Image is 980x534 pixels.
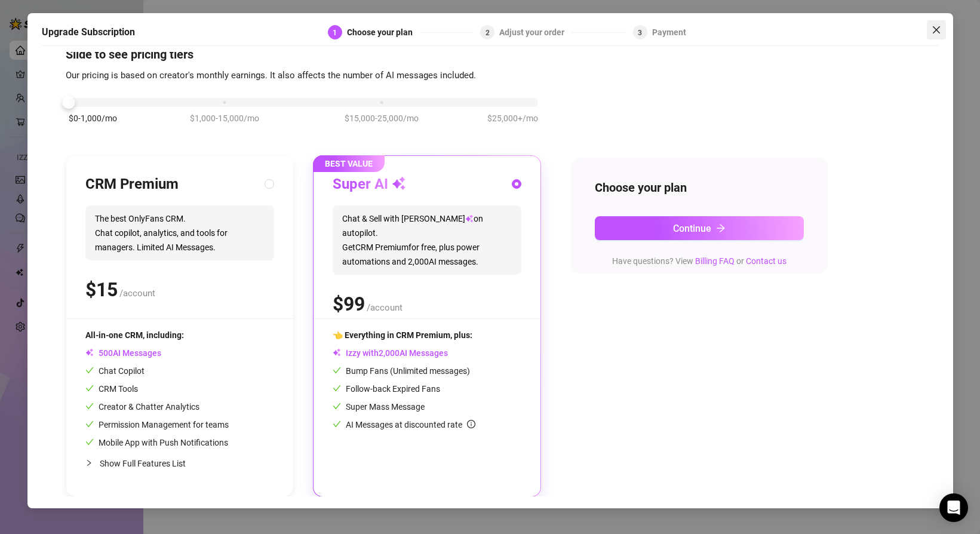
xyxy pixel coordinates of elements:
span: Continue [673,223,711,234]
span: 1 [333,29,337,37]
span: close [932,25,941,35]
span: AI Messages [85,348,161,358]
span: Super Mass Message [333,402,425,412]
span: Chat Copilot [85,366,145,376]
span: collapsed [85,459,93,467]
span: arrow-right [716,223,726,233]
span: Close [927,25,946,35]
span: check [85,438,94,446]
span: Show Full Features List [100,459,186,468]
a: Contact us [746,256,787,266]
span: check [333,402,341,410]
button: Close [927,20,946,39]
span: AI Messages at discounted rate [346,420,475,429]
span: Creator & Chatter Analytics [85,402,199,412]
span: /account [119,288,155,299]
span: Izzy with AI Messages [333,348,448,358]
div: Show Full Features List [85,449,274,477]
span: check [85,402,94,410]
span: 👈 Everything in CRM Premium, plus: [333,330,472,340]
span: check [85,384,94,392]
div: Payment [652,25,686,39]
span: check [333,384,341,392]
span: $1,000-15,000/mo [190,112,259,125]
span: $25,000+/mo [487,112,538,125]
h4: Slide to see pricing tiers [66,46,915,63]
span: check [85,420,94,428]
span: Bump Fans (Unlimited messages) [333,366,470,376]
span: Our pricing is based on creator's monthly earnings. It also affects the number of AI messages inc... [66,70,476,81]
span: check [333,420,341,428]
span: $ [85,278,118,301]
h5: Upgrade Subscription [42,25,135,39]
span: The best OnlyFans CRM. Chat copilot, analytics, and tools for managers. Limited AI Messages. [85,205,274,260]
span: check [333,366,341,375]
span: Follow-back Expired Fans [333,384,440,394]
span: /account [367,302,403,313]
div: Adjust your order [499,25,572,39]
span: BEST VALUE [313,155,385,172]
span: Mobile App with Push Notifications [85,438,228,447]
h3: CRM Premium [85,175,179,194]
span: $15,000-25,000/mo [345,112,419,125]
span: CRM Tools [85,384,138,394]
span: All-in-one CRM, including: [85,330,184,340]
span: $0-1,000/mo [69,112,117,125]
span: info-circle [467,420,475,428]
span: Have questions? View or [612,256,787,266]
span: check [85,366,94,375]
div: Open Intercom Messenger [939,493,968,522]
div: Choose your plan [347,25,420,39]
h4: Choose your plan [595,179,804,196]
a: Billing FAQ [695,256,735,266]
span: $ [333,293,365,315]
button: Continuearrow-right [595,216,804,240]
span: 3 [638,29,642,37]
h3: Super AI [333,175,406,194]
span: 2 [486,29,490,37]
span: Chat & Sell with [PERSON_NAME] on autopilot. Get CRM Premium for free, plus power automations and... [333,205,521,275]
span: Permission Management for teams [85,420,229,429]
